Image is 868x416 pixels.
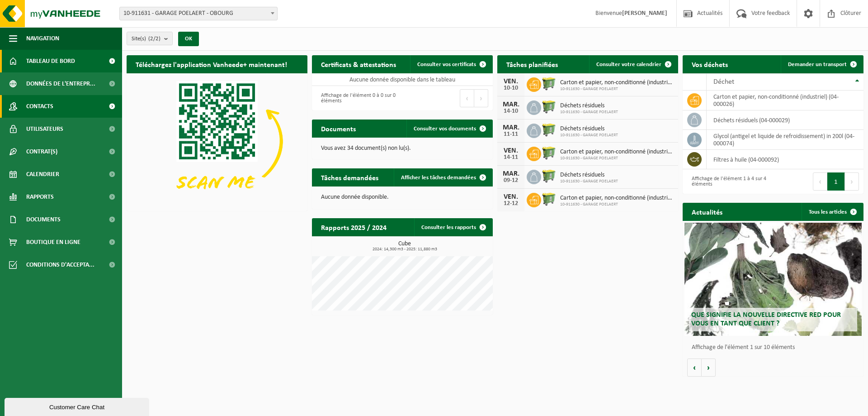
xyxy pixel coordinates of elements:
td: carton et papier, non-conditionné (industriel) (04-000026) [707,91,863,110]
img: WB-0660-HPE-GN-50 [541,168,557,184]
h2: Téléchargez l'application Vanheede+ maintenant! [127,55,296,73]
span: Boutique en ligne [26,231,80,253]
h2: Certificats & attestations [312,55,405,73]
a: Afficher les tâches demandées [394,168,492,186]
span: Demander un transport [788,62,847,67]
strong: [PERSON_NAME] [622,10,667,17]
td: filtres à huile (04-000092) [707,150,863,169]
td: déchets résiduels (04-000029) [707,110,863,130]
span: Rapports [26,186,54,208]
div: MAR. [502,124,520,131]
div: 11-11 [502,131,520,138]
div: 12-12 [502,201,520,207]
a: Consulter votre calendrier [589,55,677,73]
div: 14-11 [502,154,520,161]
span: 10-911630 - GARAGE POELAERT [560,133,618,138]
button: Previous [813,172,827,191]
h2: Actualités [683,203,731,220]
div: Affichage de l'élément 1 à 4 sur 4 éléments [687,172,769,191]
span: Documents [26,208,61,231]
span: Déchets résiduels [560,125,618,133]
iframe: chat widget [5,396,151,416]
span: 10-911630 - GARAGE POELAERT [560,110,618,115]
span: Carton et papier, non-conditionné (industriel) [560,195,674,202]
div: 14-10 [502,108,520,115]
div: 10-10 [502,85,520,91]
button: OK [178,32,199,46]
span: 10-911630 - GARAGE POELAERT [560,86,674,92]
button: Previous [460,89,474,107]
span: 10-911630 - GARAGE POELAERT [560,179,618,184]
a: Consulter les rapports [414,218,492,236]
button: Volgende [702,359,716,377]
span: 2024: 14,300 m3 - 2025: 11,880 m3 [316,247,493,252]
div: VEN. [502,193,520,201]
h2: Documents [312,120,365,137]
div: 09-12 [502,177,520,184]
img: WB-0660-HPE-GN-50 [541,191,557,207]
span: Utilisateurs [26,118,63,140]
h2: Vos déchets [683,55,737,73]
span: Site(s) [132,32,160,46]
a: Demander un transport [781,55,863,73]
span: Contacts [26,95,53,118]
span: Consulter vos certificats [417,62,476,67]
span: 10-911630 - GARAGE POELAERT [560,156,674,161]
td: glycol (antigel et liquide de refroidissement) in 200l (04-000074) [707,130,863,150]
a: Consulter vos documents [406,120,492,138]
span: Calendrier [26,163,59,186]
span: Déchets résiduels [560,172,618,179]
count: (2/2) [148,36,160,42]
button: Next [845,172,859,191]
button: Next [474,89,488,107]
a: Tous les articles [802,203,863,221]
img: WB-0660-HPE-GN-50 [541,99,557,115]
span: Tableau de bord [26,50,75,72]
div: MAR. [502,170,520,177]
span: Déchets résiduels [560,102,618,110]
p: Affichage de l'élément 1 sur 10 éléments [692,344,859,351]
span: Consulter votre calendrier [596,62,661,67]
span: 10-911631 - GARAGE POELAERT - OBOURG [119,7,278,20]
button: Site(s)(2/2) [127,32,173,45]
span: Contrat(s) [26,140,57,163]
span: Carton et papier, non-conditionné (industriel) [560,79,674,86]
h3: Cube [316,241,493,252]
h2: Rapports 2025 / 2024 [312,218,396,236]
span: Consulter vos documents [414,126,476,132]
p: Vous avez 34 document(s) non lu(s). [321,145,484,152]
a: Que signifie la nouvelle directive RED pour vous en tant que client ? [684,223,862,336]
img: Download de VHEPlus App [127,73,307,209]
img: WB-0660-HPE-GN-50 [541,145,557,161]
a: Consulter vos certificats [410,55,492,73]
div: VEN. [502,78,520,85]
td: Aucune donnée disponible dans le tableau [312,73,493,86]
p: Aucune donnée disponible. [321,194,484,201]
h2: Tâches planifiées [497,55,567,73]
span: Déchet [713,78,734,86]
span: Carton et papier, non-conditionné (industriel) [560,148,674,156]
div: Affichage de l'élément 0 à 0 sur 0 éléments [316,88,398,108]
span: Conditions d'accepta... [26,253,94,276]
span: 10-911631 - GARAGE POELAERT - OBOURG [120,7,277,20]
div: MAR. [502,101,520,108]
button: Vorige [687,359,702,377]
div: VEN. [502,147,520,154]
span: 10-911630 - GARAGE POELAERT [560,202,674,207]
span: Afficher les tâches demandées [401,175,476,181]
img: WB-0660-HPE-GN-50 [541,76,557,91]
img: WB-0660-HPE-GN-50 [541,122,557,138]
button: 1 [827,172,845,191]
span: Données de l'entrepr... [26,72,95,95]
span: Que signifie la nouvelle directive RED pour vous en tant que client ? [691,311,841,327]
span: Navigation [26,27,59,50]
h2: Tâches demandées [312,168,387,186]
